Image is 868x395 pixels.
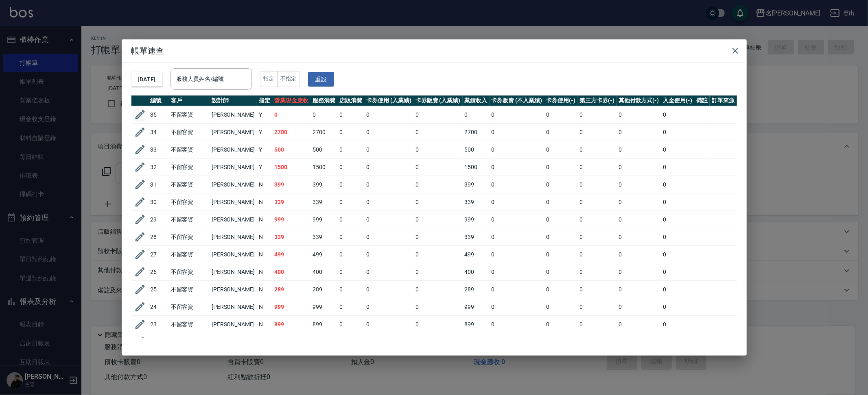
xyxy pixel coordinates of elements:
[463,193,490,211] td: 339
[210,193,257,211] td: [PERSON_NAME]
[661,211,695,228] td: 0
[149,333,169,351] td: 22
[272,281,310,298] td: 289
[364,263,413,281] td: 0
[149,106,169,124] td: 35
[149,193,169,211] td: 30
[577,333,617,351] td: 0
[169,333,210,351] td: 不留客資
[661,158,695,176] td: 0
[210,281,257,298] td: [PERSON_NAME]
[122,39,747,62] h2: 帳單速查
[577,141,617,158] td: 0
[210,228,257,246] td: [PERSON_NAME]
[577,95,617,106] th: 第三方卡券(-)
[337,211,364,228] td: 0
[413,211,463,228] td: 0
[310,158,337,176] td: 1500
[661,124,695,141] td: 0
[337,141,364,158] td: 0
[413,95,463,106] th: 卡券販賣 (入業績)
[272,333,310,351] td: 320
[337,158,364,176] td: 0
[257,333,272,351] td: Y
[617,106,661,124] td: 0
[577,246,617,263] td: 0
[257,228,272,246] td: N
[463,158,490,176] td: 1500
[617,246,661,263] td: 0
[169,263,210,281] td: 不留客資
[544,124,577,141] td: 0
[210,316,257,333] td: [PERSON_NAME]
[272,298,310,316] td: 999
[544,316,577,333] td: 0
[463,95,490,106] th: 業績收入
[310,193,337,211] td: 339
[364,298,413,316] td: 0
[310,141,337,158] td: 500
[617,298,661,316] td: 0
[617,316,661,333] td: 0
[490,124,544,141] td: 0
[364,193,413,211] td: 0
[463,316,490,333] td: 899
[272,176,310,193] td: 399
[364,211,413,228] td: 0
[169,193,210,211] td: 不留客資
[257,246,272,263] td: N
[169,211,210,228] td: 不留客資
[463,141,490,158] td: 500
[272,95,310,106] th: 營業現金應收
[413,176,463,193] td: 0
[337,95,364,106] th: 店販消費
[661,298,695,316] td: 0
[544,228,577,246] td: 0
[661,95,695,106] th: 入金使用(-)
[413,193,463,211] td: 0
[169,106,210,124] td: 不留客資
[490,316,544,333] td: 0
[364,124,413,141] td: 0
[490,246,544,263] td: 0
[210,333,257,351] td: [PERSON_NAME]
[577,193,617,211] td: 0
[463,298,490,316] td: 999
[364,333,413,351] td: 0
[257,263,272,281] td: N
[413,228,463,246] td: 0
[272,263,310,281] td: 400
[577,316,617,333] td: 0
[364,95,413,106] th: 卡券使用 (入業績)
[272,316,310,333] td: 899
[337,106,364,124] td: 0
[413,158,463,176] td: 0
[661,141,695,158] td: 0
[169,176,210,193] td: 不留客資
[310,176,337,193] td: 399
[272,193,310,211] td: 339
[149,124,169,141] td: 34
[337,246,364,263] td: 0
[544,106,577,124] td: 0
[149,228,169,246] td: 28
[210,246,257,263] td: [PERSON_NAME]
[169,124,210,141] td: 不留客資
[169,281,210,298] td: 不留客資
[617,281,661,298] td: 0
[337,263,364,281] td: 0
[490,228,544,246] td: 0
[257,316,272,333] td: N
[210,95,257,106] th: 設計師
[169,246,210,263] td: 不留客資
[257,298,272,316] td: N
[149,141,169,158] td: 33
[364,316,413,333] td: 0
[413,263,463,281] td: 0
[661,263,695,281] td: 0
[463,106,490,124] td: 0
[364,228,413,246] td: 0
[257,158,272,176] td: Y
[463,246,490,263] td: 499
[257,176,272,193] td: N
